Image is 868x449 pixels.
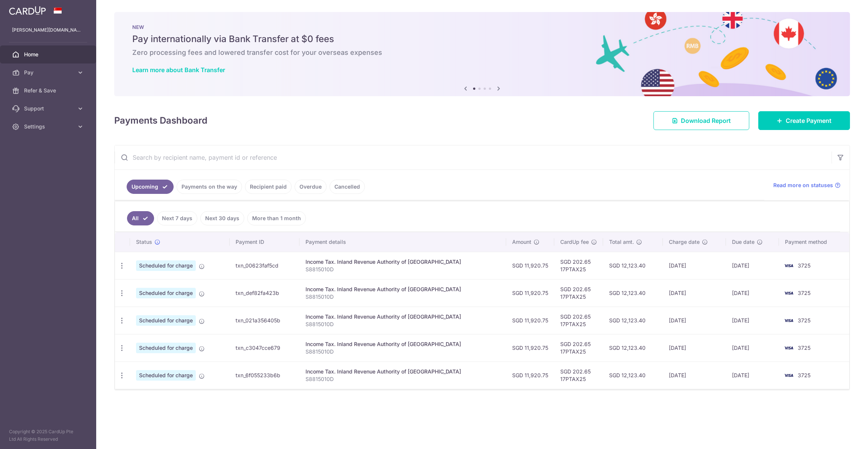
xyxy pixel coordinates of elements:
span: 3725 [798,290,811,296]
a: Recipient paid [245,180,292,194]
p: NEW [132,24,832,30]
img: Bank Card [781,371,796,380]
p: S8815010D [305,266,500,273]
td: SGD 11,920.75 [506,334,554,361]
input: Search by recipient name, payment id or reference [115,145,832,169]
span: Due date [732,238,755,246]
th: Payment details [299,232,506,252]
img: Bank Card [781,261,796,270]
span: Home [24,51,74,58]
td: [DATE] [726,334,779,361]
td: SGD 202.65 17PTAX25 [554,307,603,334]
p: S8815010D [305,348,500,355]
td: SGD 11,920.75 [506,307,554,334]
td: [DATE] [726,361,779,389]
div: Income Tax. Inland Revenue Authority of [GEOGRAPHIC_DATA] [305,286,500,293]
p: [PERSON_NAME][DOMAIN_NAME][EMAIL_ADDRESS][PERSON_NAME][DOMAIN_NAME] [12,26,84,34]
td: [DATE] [726,252,779,279]
span: Settings [24,123,74,130]
h6: Zero processing fees and lowered transfer cost for your overseas expenses [132,48,832,57]
span: 3725 [798,262,811,269]
td: SGD 12,123.40 [603,252,663,279]
p: S8815010D [305,375,500,383]
span: Status [136,238,152,246]
span: Read more on statuses [773,181,833,189]
td: SGD 202.65 17PTAX25 [554,279,603,307]
a: Create Payment [758,111,850,130]
td: SGD 12,123.40 [603,334,663,361]
td: SGD 202.65 17PTAX25 [554,361,603,389]
span: Scheduled for charge [136,343,196,353]
td: SGD 202.65 17PTAX25 [554,252,603,279]
td: SGD 11,920.75 [506,279,554,307]
span: Support [24,105,74,112]
span: CardUp fee [560,238,589,246]
a: More than 1 month [247,211,306,225]
span: Download Report [681,116,731,125]
td: txn_021a356405b [230,307,299,334]
td: SGD 11,920.75 [506,252,554,279]
a: Download Report [653,111,749,130]
td: txn_c3047cce679 [230,334,299,361]
td: [DATE] [663,334,726,361]
div: Income Tax. Inland Revenue Authority of [GEOGRAPHIC_DATA] [305,340,500,348]
h5: Pay internationally via Bank Transfer at $0 fees [132,33,832,45]
span: Pay [24,69,74,76]
td: txn_def82fa423b [230,279,299,307]
img: Bank Card [781,316,796,325]
div: Income Tax. Inland Revenue Authority of [GEOGRAPHIC_DATA] [305,258,500,266]
span: Scheduled for charge [136,370,196,381]
span: Amount [512,238,531,246]
td: [DATE] [663,361,726,389]
td: [DATE] [663,279,726,307]
img: Bank transfer banner [114,12,850,96]
span: 3725 [798,317,811,324]
span: Charge date [669,238,700,246]
td: SGD 12,123.40 [603,279,663,307]
a: Read more on statuses [773,181,841,189]
td: SGD 12,123.40 [603,307,663,334]
th: Payment method [779,232,849,252]
img: Bank Card [781,343,796,352]
span: 3725 [798,345,811,351]
span: Refer & Save [24,87,74,94]
td: SGD 202.65 17PTAX25 [554,334,603,361]
a: Overdue [295,180,327,194]
img: CardUp [9,6,46,15]
span: Total amt. [609,238,634,246]
td: [DATE] [726,279,779,307]
a: Next 7 days [157,211,197,225]
h4: Payments Dashboard [114,114,207,127]
p: S8815010D [305,293,500,301]
a: Payments on the way [177,180,242,194]
a: Upcoming [127,180,174,194]
a: Learn more about Bank Transfer [132,66,225,74]
a: All [127,211,154,225]
p: S8815010D [305,320,500,328]
div: Income Tax. Inland Revenue Authority of [GEOGRAPHIC_DATA] [305,368,500,375]
div: Income Tax. Inland Revenue Authority of [GEOGRAPHIC_DATA] [305,313,500,320]
span: Scheduled for charge [136,260,196,271]
td: txn_00623faf5cd [230,252,299,279]
td: txn_6f055233b6b [230,361,299,389]
span: 3725 [798,372,811,378]
img: Bank Card [781,289,796,298]
td: [DATE] [726,307,779,334]
a: Cancelled [330,180,365,194]
td: SGD 12,123.40 [603,361,663,389]
a: Next 30 days [200,211,244,225]
span: Scheduled for charge [136,288,196,298]
span: Create Payment [786,116,832,125]
td: [DATE] [663,252,726,279]
th: Payment ID [230,232,299,252]
span: Scheduled for charge [136,315,196,326]
td: SGD 11,920.75 [506,361,554,389]
td: [DATE] [663,307,726,334]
